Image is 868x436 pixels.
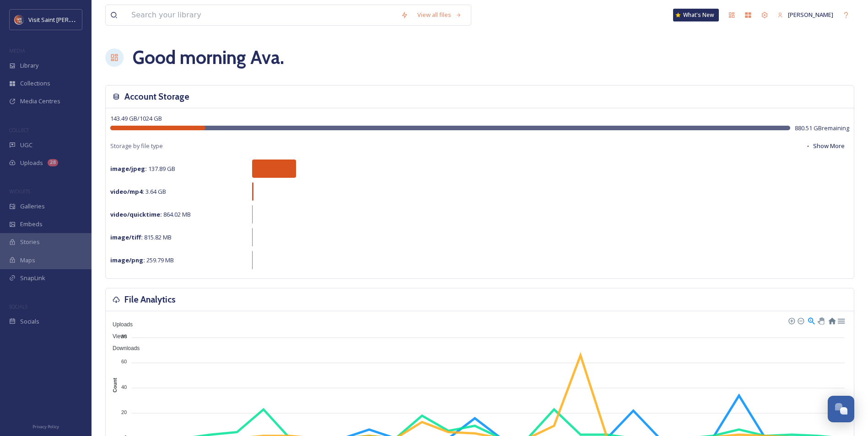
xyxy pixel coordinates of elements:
[32,424,59,430] span: Privacy Policy
[110,142,163,150] span: Storage by file type
[121,359,127,364] tspan: 60
[127,5,396,25] input: Search your library
[106,333,127,340] span: Views
[807,316,815,324] div: Selection Zoom
[788,317,794,324] div: Zoom In
[110,187,166,196] span: 3.64 GB
[106,321,133,328] span: Uploads
[124,293,176,306] h3: File Analytics
[110,210,191,218] span: 864.02 MB
[9,47,25,54] span: MEDIA
[413,6,466,24] a: View all files
[110,187,144,196] strong: video/mp4 :
[110,256,174,264] span: 259.79 MB
[110,114,162,122] span: 143.49 GB / 1024 GB
[20,159,43,167] span: Uploads
[788,11,833,19] span: [PERSON_NAME]
[124,90,189,103] h3: Account Storage
[20,202,45,211] span: Galleries
[9,127,29,133] span: COLLECT
[110,233,143,241] strong: image/tiff :
[20,79,50,88] span: Collections
[48,159,58,166] div: 28
[9,303,27,310] span: SOCIALS
[9,188,30,195] span: WIDGETS
[32,420,59,431] a: Privacy Policy
[20,97,60,106] span: Media Centres
[110,233,172,241] span: 815.82 MB
[828,316,836,324] div: Reset Zoom
[797,317,803,324] div: Zoom Out
[818,318,823,323] div: Panning
[106,345,140,351] span: Downloads
[20,238,40,246] span: Stories
[773,6,838,24] a: [PERSON_NAME]
[121,384,127,389] tspan: 40
[20,220,43,229] span: Embeds
[828,396,854,422] button: Open Chat
[20,274,45,282] span: SnapLink
[110,256,145,264] strong: image/png :
[15,15,24,24] img: Visit%20Saint%20Paul%20Updated%20Profile%20Image.jpg
[801,137,849,155] button: Show More
[795,124,849,133] span: 880.51 GB remaining
[837,316,845,324] div: Menu
[110,165,147,173] strong: image/jpeg :
[673,9,719,21] a: What's New
[110,165,175,173] span: 137.89 GB
[20,256,35,265] span: Maps
[110,210,162,218] strong: video/quicktime :
[121,334,127,339] tspan: 80
[20,61,38,70] span: Library
[28,15,102,24] span: Visit Saint [PERSON_NAME]
[20,141,32,149] span: UGC
[20,317,39,326] span: Socials
[112,378,118,393] text: Count
[121,409,127,415] tspan: 20
[133,44,284,71] h1: Good morning Ava .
